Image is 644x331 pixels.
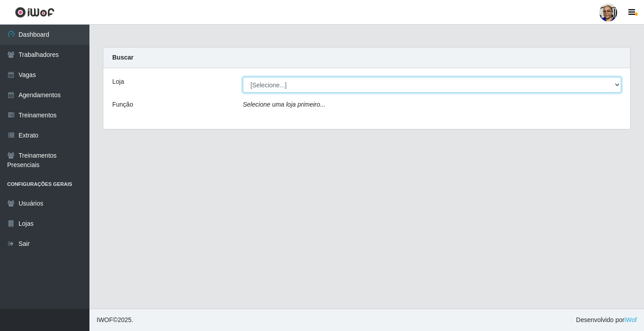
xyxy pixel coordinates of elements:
[243,101,325,108] i: Selecione uma loja primeiro...
[112,77,124,86] label: Loja
[97,316,113,323] span: IWOF
[112,54,133,61] strong: Buscar
[624,316,637,323] a: iWof
[576,315,637,325] span: Desenvolvido por
[112,100,133,109] label: Função
[97,315,133,325] span: © 2025 .
[15,7,55,18] img: CoreUI Logo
